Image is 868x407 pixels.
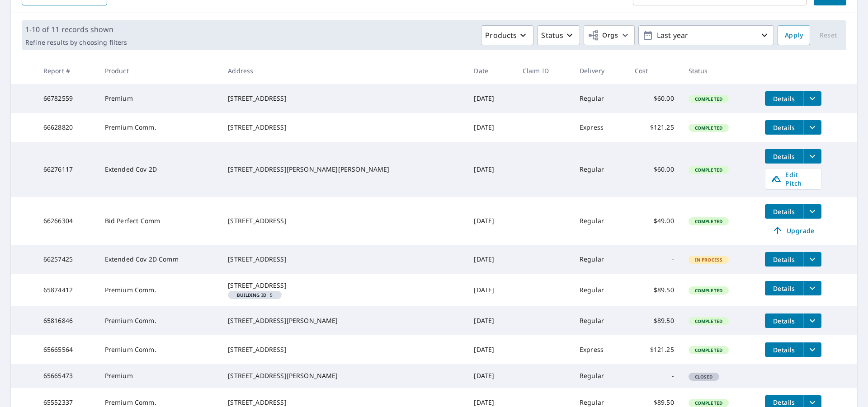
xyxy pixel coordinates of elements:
span: Closed [689,374,718,380]
td: $49.00 [627,197,681,245]
td: $121.25 [627,113,681,142]
td: Premium [98,84,221,113]
button: detailsBtn-66628820 [765,120,803,135]
th: Cost [627,57,681,84]
span: Details [770,94,797,103]
span: 5 [231,293,278,297]
td: 66276117 [36,142,98,197]
a: Upgrade [765,223,821,238]
td: [DATE] [467,113,515,142]
span: Details [770,317,797,325]
button: filesDropdownBtn-66782559 [803,91,821,106]
td: $89.50 [627,274,681,306]
td: $60.00 [627,142,681,197]
td: 66257425 [36,245,98,274]
td: $121.25 [627,335,681,364]
span: Completed [689,218,728,225]
span: Details [770,346,797,354]
button: Apply [778,25,810,45]
button: detailsBtn-65665564 [765,342,803,357]
div: [STREET_ADDRESS] [228,281,459,290]
td: Premium Comm. [98,335,221,364]
div: [STREET_ADDRESS][PERSON_NAME][PERSON_NAME] [228,165,459,174]
td: Express [572,335,627,364]
button: detailsBtn-66266304 [765,204,803,219]
span: In Process [689,257,728,263]
span: Details [770,255,797,264]
button: Last year [638,25,774,45]
div: [STREET_ADDRESS] [228,94,459,103]
td: Regular [572,306,627,335]
span: Completed [689,287,728,294]
div: [STREET_ADDRESS] [228,345,459,354]
p: Last year [653,28,759,43]
td: Regular [572,84,627,113]
button: filesDropdownBtn-65665564 [803,342,821,357]
div: [STREET_ADDRESS] [228,216,459,225]
span: Details [770,398,797,407]
td: Express [572,113,627,142]
td: [DATE] [467,197,515,245]
th: Address [221,57,467,84]
td: Regular [572,274,627,306]
span: Completed [689,125,728,131]
span: Apply [785,30,803,41]
td: $60.00 [627,84,681,113]
span: Details [770,284,797,293]
td: [DATE] [467,306,515,335]
span: Orgs [588,30,618,41]
span: Completed [689,167,728,173]
div: [STREET_ADDRESS][PERSON_NAME] [228,371,459,380]
td: Premium Comm. [98,306,221,335]
button: detailsBtn-66782559 [765,91,803,106]
td: Premium [98,364,221,388]
button: filesDropdownBtn-66266304 [803,204,821,219]
button: filesDropdownBtn-66628820 [803,120,821,135]
a: Edit Pitch [765,168,821,190]
button: Orgs [584,25,635,45]
button: filesDropdownBtn-66257425 [803,252,821,267]
button: Status [537,25,580,45]
div: [STREET_ADDRESS][PERSON_NAME] [228,316,459,325]
td: 65665473 [36,364,98,388]
th: Delivery [572,57,627,84]
p: Products [485,30,517,41]
td: Premium Comm. [98,113,221,142]
td: 66628820 [36,113,98,142]
td: Extended Cov 2D Comm [98,245,221,274]
span: Details [770,152,797,161]
button: filesDropdownBtn-65816846 [803,313,821,328]
td: [DATE] [467,142,515,197]
p: Refine results by choosing filters [25,38,127,47]
span: Completed [689,400,728,406]
td: Regular [572,197,627,245]
td: 65816846 [36,306,98,335]
button: detailsBtn-65816846 [765,313,803,328]
button: detailsBtn-65874412 [765,281,803,295]
span: Completed [689,96,728,102]
td: 65874412 [36,274,98,306]
td: Regular [572,245,627,274]
td: Regular [572,142,627,197]
span: Completed [689,318,728,324]
button: Products [481,25,533,45]
div: [STREET_ADDRESS] [228,255,459,264]
span: Completed [689,347,728,353]
span: Details [770,123,797,132]
td: [DATE] [467,274,515,306]
div: [STREET_ADDRESS] [228,123,459,132]
td: [DATE] [467,245,515,274]
td: Bid Perfect Comm [98,197,221,245]
td: [DATE] [467,335,515,364]
td: 65665564 [36,335,98,364]
button: detailsBtn-66257425 [765,252,803,267]
td: $89.50 [627,306,681,335]
th: Status [681,57,758,84]
td: [DATE] [467,364,515,388]
button: detailsBtn-66276117 [765,149,803,164]
button: filesDropdownBtn-66276117 [803,149,821,164]
span: Details [770,207,797,216]
th: Product [98,57,221,84]
span: Edit Pitch [771,170,816,187]
td: - [627,364,681,388]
